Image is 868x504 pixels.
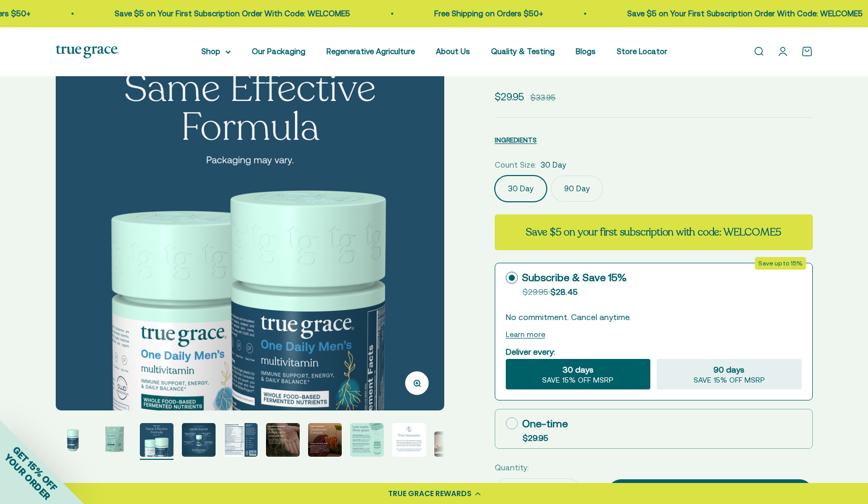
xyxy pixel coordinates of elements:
[326,47,415,56] a: Regenerative Agriculture
[114,7,349,20] p: Save $5 on Your First Subscription Order With Code: WELCOME5
[495,159,536,171] legend: Count Size:
[392,423,426,457] img: One Daily Men's Multivitamin
[308,423,342,457] img: One Daily Men's Multivitamin
[224,423,258,457] img: One Daily Men's Multivitamin
[266,423,300,457] img: One Daily Men's Multivitamin
[252,47,305,56] a: Our Packaging
[11,444,59,493] span: GET 15% OFF
[433,9,542,18] a: Free Shipping on Orders $50+
[495,136,537,144] span: INGREDIENTS
[491,47,555,56] a: Quality & Testing
[201,45,231,58] summary: Shop
[550,479,581,504] button: Increase quantity
[140,423,173,457] img: One Daily Men's Multivitamin
[495,89,524,105] sale-price: $29.95
[495,133,537,146] button: INGREDIENTS
[140,423,173,460] button: Go to item 3
[495,479,526,504] button: Decrease quantity
[98,423,131,460] button: Go to item 2
[2,451,53,502] span: YOUR ORDER
[308,423,342,460] button: Go to item 7
[98,423,131,457] img: Daily Multivitamin for Immune Support, Energy, and Daily Balance* - Vitamin A, Vitamin D3, and Zi...
[576,47,596,56] a: Blogs
[530,91,556,104] compare-at-price: $33.95
[540,159,566,171] span: 30 Day
[626,7,862,20] p: Save $5 on Your First Subscription Order With Code: WELCOME5
[224,423,258,460] button: Go to item 5
[388,488,472,499] div: TRUE GRACE REWARDS
[526,225,781,239] strong: Save $5 on your first subscription with code: WELCOME5
[56,22,444,410] img: One Daily Men's Multivitamin
[350,423,384,457] img: One Daily Men's Multivitamin
[266,423,300,460] button: Go to item 6
[434,431,468,460] button: Go to item 10
[392,423,426,460] button: Go to item 9
[350,423,384,460] button: Go to item 8
[182,423,216,460] button: Go to item 4
[182,423,216,457] img: One Daily Men's Multivitamin
[436,47,470,56] a: About Us
[617,47,667,56] a: Store Locator
[495,461,529,474] label: Quantity:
